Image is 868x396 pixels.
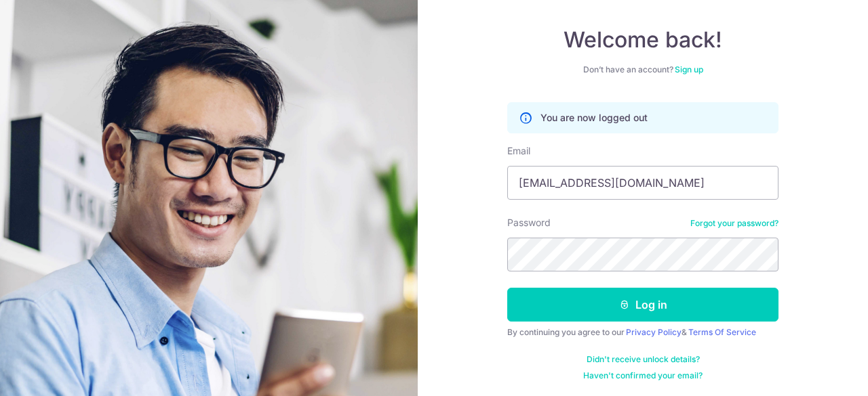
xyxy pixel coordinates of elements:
[507,166,778,200] input: Enter your Email
[507,288,778,322] button: Log in
[675,64,703,74] a: Sign up
[507,64,778,75] div: Don’t have an account?
[507,216,551,229] label: Password
[690,218,778,229] a: Forgot your password?
[626,327,682,337] a: Privacy Policy
[507,327,778,338] div: By continuing you agree to our &
[583,370,703,381] a: Haven't confirmed your email?
[587,354,700,365] a: Didn't receive unlock details?
[540,111,648,125] p: You are now logged out
[688,327,756,337] a: Terms Of Service
[507,144,530,158] label: Email
[507,26,778,53] h4: Welcome back!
